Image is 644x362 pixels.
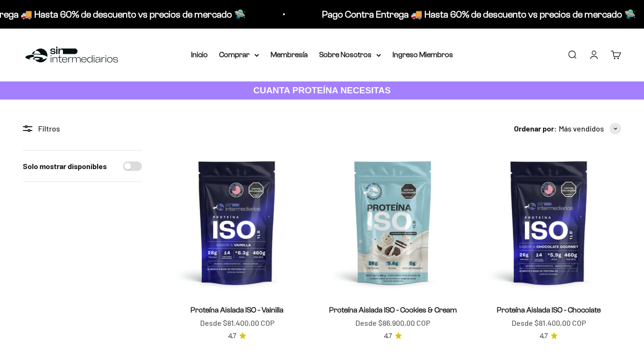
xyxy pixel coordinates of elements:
span: 4.7 [540,331,548,342]
span: 4.7 [384,331,392,342]
summary: Comprar [219,49,259,61]
a: Inicio [191,50,208,59]
p: Pago Contra Entrega 🚚 Hasta 60% de descuento vs precios de mercado 🛸 [283,7,597,22]
button: Más vendidos [559,122,621,135]
sale-price: Desde $81.400,00 COP [200,317,274,329]
label: Solo mostrar disponibles [23,160,107,172]
summary: Sobre Nosotros [319,49,381,61]
a: 4.74.7 de 5.0 estrellas [540,331,558,342]
a: Membresía [271,50,308,59]
span: 4.7 [228,331,236,342]
a: Proteína Aislada ISO - Chocolate [497,306,601,314]
span: Ordenar por: [514,122,557,135]
div: Filtros [23,122,142,135]
a: 4.74.7 de 5.0 estrellas [228,331,246,342]
span: Más vendidos [559,122,604,135]
sale-price: Desde $81.400,00 COP [512,317,586,329]
a: Ingreso Miembros [392,50,453,59]
a: Proteína Aislada ISO - Cookies & Cream [329,306,457,314]
a: Proteína Aislada ISO - Vainilla [191,306,283,314]
strong: CUANTA PROTEÍNA NECESITAS [253,85,391,95]
a: 4.74.7 de 5.0 estrellas [384,331,402,342]
sale-price: Desde $86.900,00 COP [355,317,430,329]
